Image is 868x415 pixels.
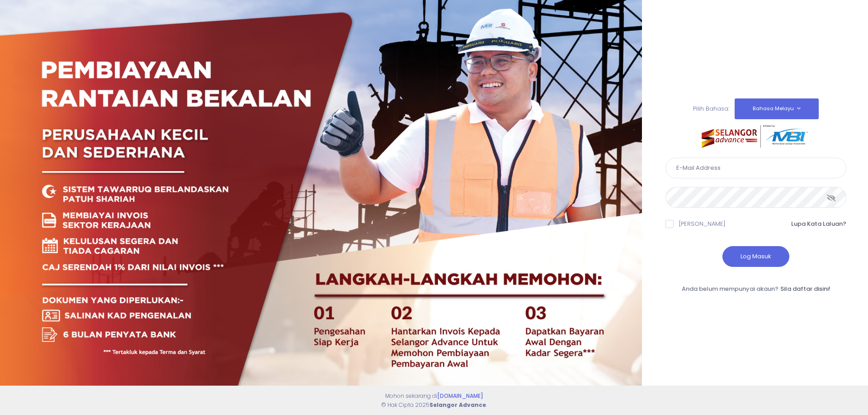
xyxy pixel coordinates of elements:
img: selangor-advance.png [702,125,810,148]
a: [DOMAIN_NAME] [437,392,483,400]
a: Lupa Kata Laluan? [791,219,846,228]
label: [PERSON_NAME] [679,219,726,228]
button: Bahasa Melayu [735,98,819,119]
span: Pilih Bahasa: [693,104,729,113]
strong: Selangor Advance [429,401,486,409]
span: Anda belum mempunyai akaun? [682,284,778,293]
input: E-Mail Address [665,158,846,178]
span: Mohon sekarang di © Hak Cipta 2025 . [381,392,487,409]
button: Log Masuk [722,246,789,267]
a: Sila daftar disini! [780,284,830,293]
